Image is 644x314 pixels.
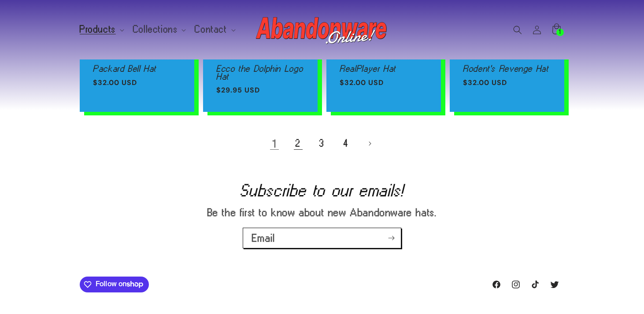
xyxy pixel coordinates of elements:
a: Packard Bell Hat [93,65,181,73]
summary: Contact [189,20,239,39]
input: Email [243,228,401,248]
span: Products [80,26,116,33]
summary: Collections [128,20,190,39]
a: Page 3 [312,134,332,153]
a: Page 2 [289,134,308,153]
nav: Pagination [80,134,564,153]
a: RealPlayer Hat [340,65,428,73]
span: 1 [559,29,561,36]
summary: Search [508,20,527,40]
a: Abandonware [253,9,392,51]
a: Next page [360,134,379,153]
a: Page 4 [336,134,355,153]
button: Subscribe [381,228,401,248]
h2: Subscribe to our emails! [40,183,604,197]
span: Collections [133,26,178,33]
img: Abandonware [256,12,388,48]
a: Page 1 [265,134,284,153]
p: Be the first to know about new Abandonware hats. [168,206,476,219]
summary: Products [74,20,128,39]
a: Ecco the Dolphin Logo Hat [216,65,304,80]
a: Rodent's Revenge Hat [463,65,551,73]
span: Contact [195,26,227,33]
